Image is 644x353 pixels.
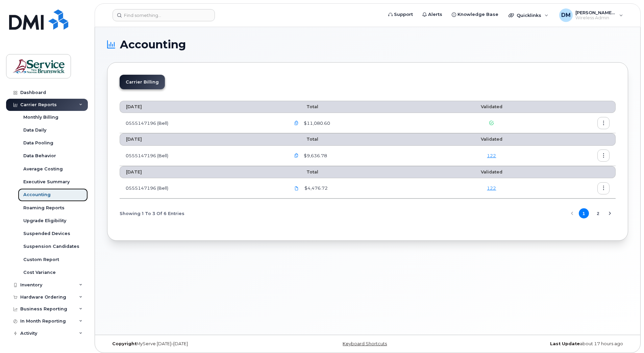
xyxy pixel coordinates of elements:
a: Keyboard Shortcuts [343,341,387,346]
td: 0555147196 (Bell) [120,178,284,198]
th: [DATE] [120,166,284,178]
th: [DATE] [120,133,284,145]
button: Page 2 [593,208,603,218]
span: Total [290,169,318,174]
a: PDF_555147196_005_0000000000.pdf [290,182,303,194]
strong: Last Update [550,341,580,346]
strong: Copyright [112,341,137,346]
th: [DATE] [120,101,284,113]
th: Validated [441,101,543,113]
th: Validated [441,133,543,145]
th: Validated [441,166,543,178]
span: $9,636.78 [302,152,327,159]
td: 0555147196 (Bell) [120,113,284,133]
button: Next Page [605,208,615,218]
span: $4,476.72 [303,185,328,191]
span: Total [290,104,318,109]
span: Total [290,137,318,142]
div: about 17 hours ago [454,341,628,347]
a: 122 [487,153,496,158]
span: Showing 1 To 3 Of 6 Entries [120,208,184,218]
a: 122 [487,185,496,191]
div: MyServe [DATE]–[DATE] [107,341,281,347]
span: $11,080.60 [302,120,330,126]
button: Page 1 [579,208,589,218]
span: Accounting [120,40,186,50]
td: 0555147196 (Bell) [120,146,284,166]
